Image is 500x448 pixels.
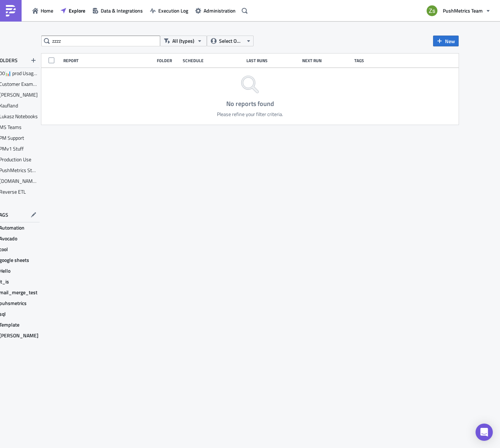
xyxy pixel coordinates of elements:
div: Open Intercom Messenger [476,424,493,441]
div: Next Run [302,58,351,63]
span: Select Owner [219,37,243,45]
div: Please refine your filter criteria. [217,111,283,117]
div: Report [63,58,153,63]
div: Last Runs [246,58,299,63]
div: Schedule [183,58,242,63]
span: New [445,37,455,45]
button: Data & Integrations [89,5,146,16]
span: Explore [69,7,85,14]
span: PushMetrics Team [443,7,483,14]
div: Tags [354,58,384,63]
img: Avatar [426,5,438,17]
span: Execution Log [158,7,188,14]
h4: No reports found [217,100,283,107]
button: Home [29,5,57,16]
span: Administration [204,7,236,14]
input: Search Reports [41,36,160,46]
span: All (types) [172,37,194,45]
button: Select Owner [207,36,254,46]
img: PushMetrics [5,5,17,17]
span: Home [41,7,53,14]
button: All (types) [160,36,207,46]
button: Execution Log [146,5,192,16]
button: New [433,36,459,46]
button: PushMetrics Team [422,3,495,19]
button: Administration [192,5,239,16]
div: Folder [157,58,179,63]
span: Data & Integrations [101,7,143,14]
button: Explore [57,5,89,16]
